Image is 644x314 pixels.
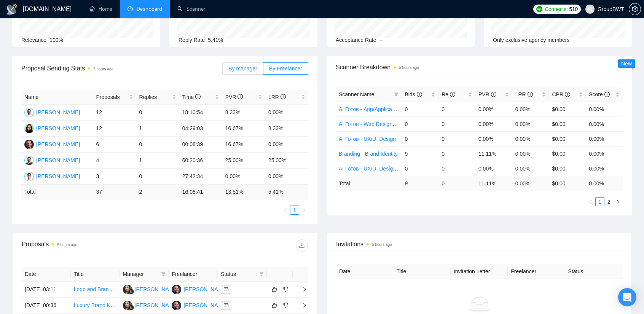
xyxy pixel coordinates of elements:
a: Luxury Brand Kit Development & Mock-up Creation [74,302,194,308]
div: Open Intercom Messenger [618,288,636,306]
button: like [270,301,279,310]
span: info-circle [528,92,533,97]
div: [PERSON_NAME] [36,140,80,148]
td: 0 [438,146,475,161]
td: Total [21,185,93,199]
a: homeHome [89,6,112,12]
td: 0 [402,161,438,176]
td: 0.00% [512,161,549,176]
td: 11.11% [475,146,512,161]
span: info-circle [195,94,201,99]
td: 25.00% [222,153,265,169]
td: 0.00% [512,116,549,131]
span: Invitations [336,239,622,249]
a: DN[PERSON_NAME] [24,173,80,179]
span: user [587,6,593,12]
span: dislike [283,286,289,292]
td: 0 [438,116,475,131]
a: AY[PERSON_NAME] [24,109,80,115]
span: Scanner Name [339,91,374,97]
td: 8.33% [222,105,265,121]
button: left [586,197,595,206]
img: SN [123,301,132,310]
a: AI Готов - UX/UI Designer [339,166,400,172]
span: By Freelancer [269,65,302,72]
span: LRR [268,94,286,100]
span: Proposals [96,93,128,101]
time: 5 hours ago [57,243,77,247]
td: 0 [438,102,475,116]
td: 0 [402,116,438,131]
a: AI Готов - App/Application [339,106,400,112]
span: Reply Rate [179,37,205,43]
a: VZ[PERSON_NAME] [172,286,227,292]
span: Time [182,94,201,100]
a: Branding - Brand Identity [339,151,398,157]
td: 16.67% [222,137,265,153]
img: DN [24,172,34,181]
td: 0.00% [475,161,512,176]
td: 0.00% [512,102,549,116]
span: Connects: [545,5,567,13]
td: 25.00% [265,153,308,169]
td: Logo and Brand Design for New Travel Agency [71,282,120,298]
span: right [301,208,306,212]
div: [PERSON_NAME] [183,301,227,309]
td: 0.00 % [512,176,549,191]
div: [PERSON_NAME] [36,172,80,180]
span: info-circle [281,94,286,99]
a: searchScanner [177,6,206,12]
th: Manager [120,267,169,282]
button: like [270,285,279,294]
th: Proposals [93,90,136,105]
span: setting [629,6,641,12]
div: [PERSON_NAME] [183,285,227,293]
td: 13.51 % [222,185,265,199]
span: LRR [515,91,533,97]
td: 37 [93,185,136,199]
td: 0.00% [475,131,512,146]
div: [PERSON_NAME] [36,156,80,164]
td: 16.67% [222,121,265,137]
div: [PERSON_NAME] [135,301,179,309]
th: Title [71,267,120,282]
div: [PERSON_NAME] [135,285,179,293]
span: Proposal Sending Stats [21,64,222,73]
img: gigradar-bm.png [129,289,134,294]
span: Bids [405,91,422,97]
img: upwork-logo.png [536,6,542,12]
span: Dashboard [137,6,162,12]
td: 1 [136,153,179,169]
span: right [616,199,620,204]
span: filter [258,268,265,280]
td: 0.00% [586,131,623,146]
a: VZ[PERSON_NAME] [172,302,227,308]
td: $0.00 [549,102,586,116]
a: 1 [596,198,604,206]
button: right [614,197,623,206]
span: info-circle [491,92,496,97]
td: 0 [438,176,475,191]
td: 0.00% [586,116,623,131]
span: filter [159,268,167,280]
div: [PERSON_NAME] [36,124,80,132]
span: Only exclusive agency members [493,37,570,43]
span: info-circle [238,94,243,99]
span: -- [379,37,383,43]
th: Replies [136,90,179,105]
td: 0.00% [512,131,549,146]
span: mail [224,287,228,292]
li: 1 [595,197,604,206]
td: 0.00% [265,105,308,121]
th: Date [336,264,393,279]
span: PVR [478,91,496,97]
time: 5 hours ago [372,242,392,247]
span: Acceptance Rate [336,37,376,43]
td: 0.00% [586,161,623,176]
td: 0 [438,161,475,176]
td: $ 0.00 [549,176,586,191]
img: VZ [172,285,181,294]
button: left [281,206,290,215]
td: [DATE] 03:11 [22,282,71,298]
span: dashboard [128,6,133,11]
